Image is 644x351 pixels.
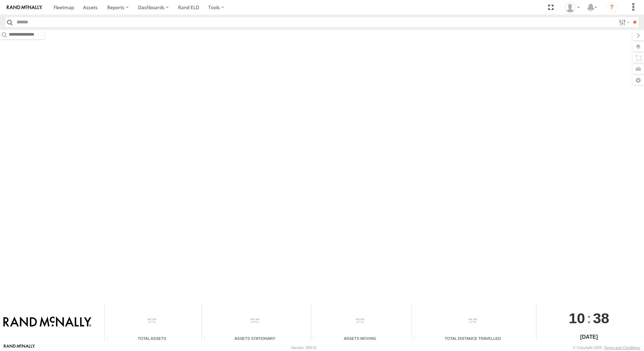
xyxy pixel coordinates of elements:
[536,333,642,341] div: [DATE]
[105,336,115,341] div: Total number of Enabled Assets
[291,346,317,350] div: Version: 309.01
[4,344,35,351] a: Visit our Website
[616,17,631,27] label: Search Filter Options
[202,336,212,341] div: Total number of assets current stationary.
[3,316,91,328] img: Rand McNally
[7,5,42,10] img: rand-logo.svg
[593,304,609,333] span: 38
[311,336,321,341] div: Total number of assets current in transit.
[202,335,308,341] div: Assets Stationary
[632,76,644,85] label: Map Settings
[604,346,640,350] a: Terms and Conditions
[563,2,582,13] div: Gene Roberts
[412,335,534,341] div: Total Distance Travelled
[412,336,422,341] div: Total distance travelled by all assets within specified date range and applied filters
[105,335,199,341] div: Total Assets
[606,2,617,13] i: ?
[536,304,642,333] div: :
[569,304,585,333] span: 10
[573,346,640,350] div: © Copyright 2025 -
[311,335,409,341] div: Assets Moving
